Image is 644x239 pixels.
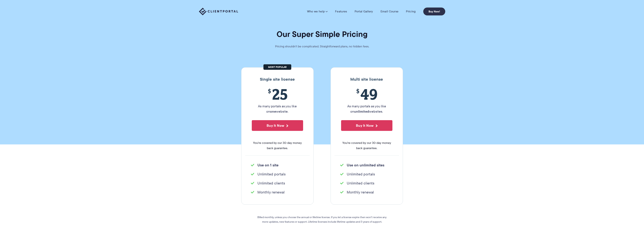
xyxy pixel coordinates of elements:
strong: one [270,109,276,114]
a: Portal Gallery [355,10,373,13]
a: Pricing [406,10,416,13]
a: Who we help [307,10,328,13]
strong: unlimited [354,109,369,114]
span: 25 [252,86,303,103]
strong: Use on unlimited sites [347,162,384,168]
span: You're covered by our 30-day money back guarantee. [252,140,303,151]
li: Unlimited portals [340,171,393,177]
li: Monthly renewal [251,190,304,195]
p: As many portals as you like on website. [252,104,303,114]
a: Features [335,10,347,13]
h3: Single site license [245,77,310,82]
li: Monthly renewal [340,190,393,195]
p: Billed monthly, unless you choose the annual or lifetime license. If you let a license expire the... [254,215,390,224]
span: You're covered by our 30-day money back guarantee. [341,140,392,151]
li: Unlimited clients [251,181,304,186]
button: Buy It Now [341,120,392,131]
p: As many portals as you like on websites. [341,104,392,114]
strong: Use on 1 site [257,162,278,168]
h3: Multi site license [335,77,399,82]
span: 49 [341,86,392,103]
button: Buy It Now [252,120,303,131]
p: Pricing shouldn't be complicated. Straightforward plans, no hidden fees. [266,44,379,49]
li: Unlimited clients [340,181,393,186]
li: Unlimited portals [251,171,304,177]
a: Email Course [381,10,399,13]
a: Buy Now! [423,8,445,15]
